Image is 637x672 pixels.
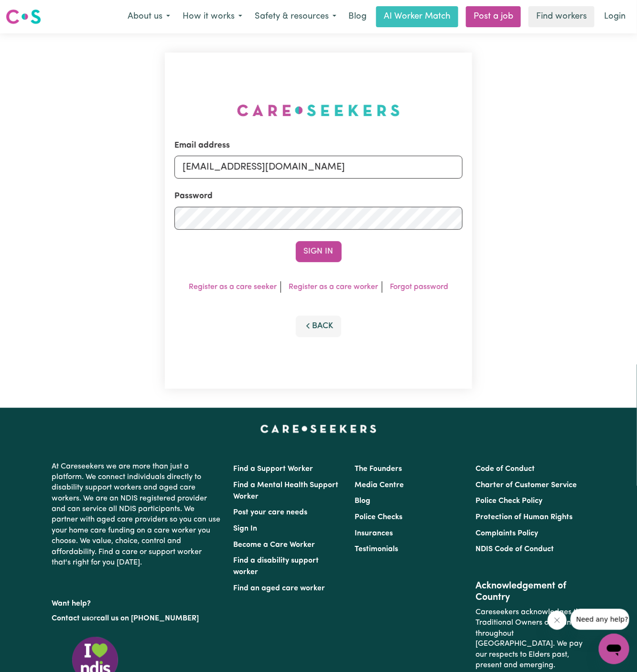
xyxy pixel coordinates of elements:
iframe: Message from company [571,609,629,630]
h2: Acknowledgement of Country [475,580,585,603]
a: The Founders [355,465,402,473]
a: Register as a care worker [289,283,378,291]
a: Blog [343,6,372,27]
a: Police Check Policy [475,497,542,505]
a: Contact us [52,615,90,622]
a: Find a Support Worker [234,465,313,473]
a: Complaints Policy [475,530,538,537]
iframe: Close message [548,611,567,630]
a: Find a Mental Health Support Worker [234,481,339,501]
button: Back [296,316,342,337]
a: Code of Conduct [475,465,535,473]
button: About us [121,7,176,27]
a: call us on [PHONE_NUMBER] [97,615,199,622]
a: Careseekers logo [6,6,41,28]
a: Charter of Customer Service [475,481,577,489]
a: Post a job [466,6,521,27]
a: Media Centre [355,481,404,489]
a: Blog [355,497,370,505]
a: Find an aged care worker [234,585,325,592]
a: Find a disability support worker [234,557,319,576]
a: Testimonials [355,545,398,553]
iframe: Button to launch messaging window [599,634,629,664]
a: Login [598,6,631,27]
input: Email address [174,156,463,179]
a: Register as a care seeker [189,283,277,291]
p: Want help? [52,595,222,609]
a: Become a Care Worker [234,541,315,549]
a: Forgot password [390,283,448,291]
a: Post your care needs [234,509,308,516]
p: At Careseekers we are more than just a platform. We connect individuals directly to disability su... [52,458,222,572]
button: Sign In [296,241,342,262]
p: or [52,609,222,628]
a: Insurances [355,530,393,537]
img: Careseekers logo [6,8,41,25]
a: Protection of Human Rights [475,513,572,521]
a: Find workers [529,6,594,27]
a: AI Worker Match [376,6,458,27]
a: Sign In [234,525,258,533]
button: How it works [176,7,248,27]
label: Password [174,190,213,203]
a: Careseekers home page [260,425,377,433]
a: NDIS Code of Conduct [475,545,554,553]
button: Safety & resources [248,7,343,27]
label: Email address [174,139,230,152]
a: Police Checks [355,513,402,521]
